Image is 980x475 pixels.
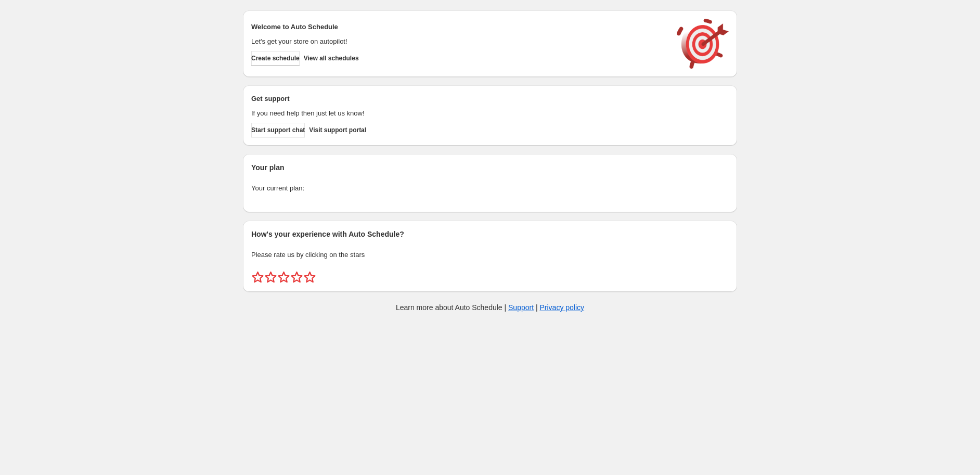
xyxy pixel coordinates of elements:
span: Visit support portal [309,126,366,134]
a: Visit support portal [309,123,366,137]
a: Support [508,303,534,312]
h2: How's your experience with Auto Schedule? [251,229,729,239]
span: Create schedule [251,54,300,62]
span: View all schedules [304,54,359,62]
button: View all schedules [304,51,359,66]
h2: Get support [251,94,666,104]
p: Learn more about Auto Schedule | | [396,302,584,313]
span: Start support chat [251,126,305,134]
h2: Welcome to Auto Schedule [251,22,666,32]
p: Let's get your store on autopilot! [251,36,666,47]
a: Privacy policy [540,303,585,312]
a: Start support chat [251,123,305,137]
p: Your current plan: [251,183,729,194]
button: Create schedule [251,51,300,66]
p: Please rate us by clicking on the stars [251,250,729,260]
p: If you need help then just let us know! [251,108,666,119]
h2: Your plan [251,162,729,173]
